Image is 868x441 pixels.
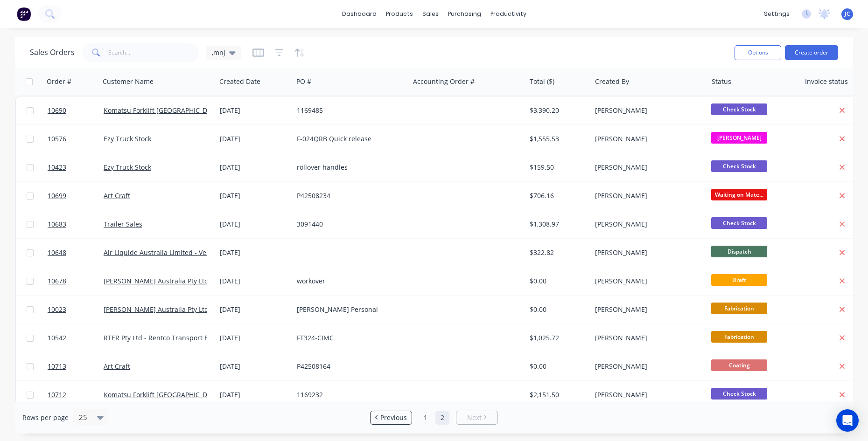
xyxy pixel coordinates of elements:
span: Coating [711,359,767,371]
span: Previous [380,413,407,422]
div: Total ($) [530,77,554,86]
a: Art Craft [104,191,130,200]
div: [DATE] [220,248,289,257]
a: Page 1 [419,411,433,425]
span: 10576 [48,134,66,144]
div: $0.00 [530,362,585,371]
a: 10713 [48,352,104,380]
div: [PERSON_NAME] [595,191,699,200]
div: Invoice status [805,77,848,86]
a: 10683 [48,210,104,238]
div: [DATE] [220,276,289,286]
span: 10648 [48,248,66,257]
div: Order # [47,77,71,86]
div: workover [297,276,400,286]
div: [PERSON_NAME] [595,134,699,144]
div: [PERSON_NAME] [595,362,699,371]
button: Options [735,45,781,60]
div: rollover handles [297,163,400,172]
div: $0.00 [530,305,585,314]
a: Previous page [371,413,412,422]
a: Air Liquide Australia Limited - Vendor: AU_457348 [104,248,259,257]
div: P42508234 [297,191,400,200]
span: Next [467,413,482,422]
div: $1,025.72 [530,333,585,343]
div: [PERSON_NAME] [595,106,699,115]
a: Page 2 is your current page [435,411,449,425]
span: Check Stock [711,160,767,172]
span: Draft [711,274,767,286]
a: Next page [456,413,497,422]
a: 10023 [48,296,104,324]
h1: Sales Orders [30,48,75,57]
a: 10423 [48,153,104,181]
button: Create order [785,45,838,60]
div: F-024QRB Quick release [297,134,400,144]
div: [DATE] [220,390,289,400]
span: 10712 [48,390,66,400]
div: [PERSON_NAME] [595,163,699,172]
a: RTER Pty Ltd - Rentco Transport Equipment Rentals [104,333,264,342]
span: Dispatch [711,246,767,257]
div: [PERSON_NAME] Personal [297,305,400,314]
span: Fabrication [711,331,767,343]
div: Created By [595,77,629,86]
div: 1169232 [297,390,400,400]
span: 10423 [48,163,66,172]
div: 3091440 [297,220,400,229]
div: $159.50 [530,163,585,172]
div: Status [712,77,731,86]
div: [DATE] [220,106,289,115]
div: products [381,7,418,21]
div: [DATE] [220,362,289,371]
a: 10576 [48,125,104,153]
div: settings [759,7,794,21]
a: Komatsu Forklift [GEOGRAPHIC_DATA] [104,390,221,399]
div: PO # [296,77,311,86]
input: Search... [108,43,199,62]
div: [PERSON_NAME] [595,220,699,229]
div: [DATE] [220,163,289,172]
div: [PERSON_NAME] [595,248,699,257]
div: [DATE] [220,220,289,229]
a: 10678 [48,267,104,295]
div: [DATE] [220,191,289,200]
a: dashboard [337,7,381,21]
a: Komatsu Forklift [GEOGRAPHIC_DATA] [104,106,221,115]
div: Customer Name [103,77,154,86]
div: [PERSON_NAME] [595,276,699,286]
div: purchasing [443,7,486,21]
span: Fabrication [711,303,767,314]
span: Waiting on Mate... [711,189,767,200]
div: $3,390.20 [530,106,585,115]
span: 10678 [48,276,66,286]
a: Art Craft [104,362,130,371]
div: FT324-CIMC [297,333,400,343]
a: 10648 [48,239,104,267]
div: [DATE] [220,305,289,314]
a: [PERSON_NAME] Australia Pty Ltd [104,276,209,285]
a: 10712 [48,381,104,409]
div: Created Date [219,77,260,86]
span: Check Stock [711,103,767,115]
div: Open Intercom Messenger [836,409,859,432]
ul: Pagination [366,411,502,425]
span: 10023 [48,305,66,314]
span: 10699 [48,191,66,200]
a: Trailer Sales [104,220,142,228]
div: $2,151.50 [530,390,585,400]
span: Check Stock [711,388,767,400]
a: 10542 [48,324,104,352]
span: 10690 [48,106,66,115]
div: 1169485 [297,106,400,115]
div: P42508164 [297,362,400,371]
a: 10690 [48,96,104,124]
span: 10713 [48,362,66,371]
div: $0.00 [530,276,585,286]
div: [DATE] [220,134,289,144]
div: Accounting Order # [413,77,475,86]
div: [DATE] [220,333,289,343]
a: [PERSON_NAME] Australia Pty Ltd [104,305,209,314]
div: $322.82 [530,248,585,257]
span: ,mnj [212,48,225,57]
